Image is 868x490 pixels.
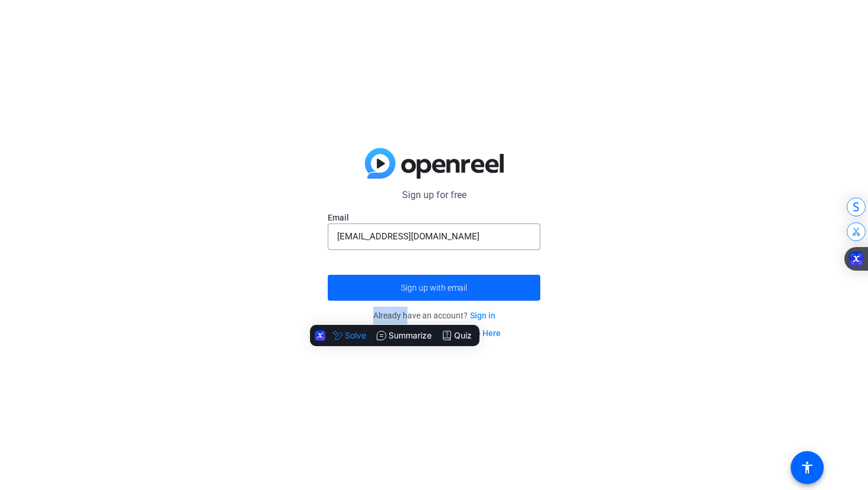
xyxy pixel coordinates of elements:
[470,311,495,320] a: Sign in
[328,188,540,202] p: Sign up for free
[337,229,531,244] input: Enter Email Address
[328,212,540,223] label: Email
[800,461,814,475] mat-icon: accessibility
[328,275,540,301] button: Sign up with email
[365,148,504,179] img: blue-gradient.svg
[373,311,495,320] span: Already have an account?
